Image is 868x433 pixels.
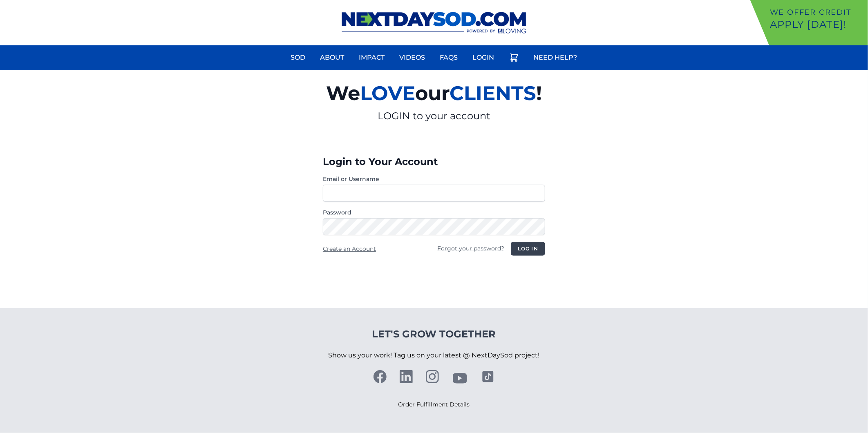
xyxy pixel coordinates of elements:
h4: Let's Grow Together [329,328,540,341]
p: LOGIN to your account [231,109,637,123]
h2: We our ! [231,77,637,109]
a: Need Help? [529,48,582,67]
label: Password [323,208,545,216]
p: We offer Credit [770,7,865,18]
a: About [315,48,349,67]
span: CLIENTS [450,81,536,105]
a: Create an Account [323,245,376,252]
a: Impact [354,48,390,67]
p: Show us your work! Tag us on your latest @ NextDaySod project! [329,341,540,370]
a: FAQs [435,48,463,67]
p: Apply [DATE]! [770,18,865,31]
a: Videos [395,48,430,67]
button: Log in [511,242,545,256]
h3: Login to Your Account [323,155,545,168]
a: Forgot your password? [437,245,504,252]
a: Sod [286,48,311,67]
span: LOVE [360,81,415,105]
label: Email or Username [323,175,545,183]
a: Login [468,48,499,67]
a: Order Fulfillment Details [398,401,470,408]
